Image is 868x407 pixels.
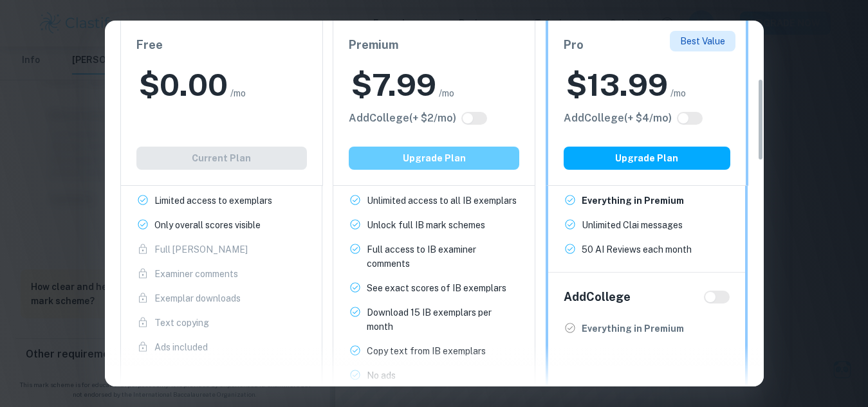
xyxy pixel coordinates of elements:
p: Unlock full IB mark schemes [367,218,485,232]
h6: Pro [564,36,730,54]
p: Full access to IB examiner comments [367,242,519,271]
p: Download 15 IB exemplars per month [367,305,519,334]
p: See exact scores of IB exemplars [367,281,506,295]
p: Limited access to exemplars [154,194,272,208]
h6: Free [136,36,307,54]
p: 50 AI Reviews each month [582,242,692,257]
p: Ads included [154,340,208,354]
p: Best Value [680,34,725,48]
h6: Click to see all the additional College features. [564,111,672,126]
span: /mo [670,86,686,100]
h6: Add College [564,288,631,306]
p: Examiner comments [154,267,238,281]
p: Text copying [154,316,209,330]
h2: $ 0.00 [139,64,228,105]
p: Copy text from IB exemplars [367,344,486,358]
button: Upgrade Plan [349,147,519,170]
h2: $ 7.99 [351,64,436,105]
p: Only overall scores visible [154,218,261,232]
span: /mo [230,86,246,100]
p: Everything in Premium [582,321,684,336]
p: Full [PERSON_NAME] [154,242,248,257]
span: /mo [439,86,454,100]
h6: Premium [349,36,519,54]
button: Upgrade Plan [564,147,730,170]
h6: Click to see all the additional College features. [349,111,456,126]
p: Unlimited Clai messages [582,218,683,232]
p: Unlimited access to all IB exemplars [367,194,517,208]
h2: $ 13.99 [566,64,668,105]
p: Everything in Premium [582,194,684,208]
p: Exemplar downloads [154,291,241,305]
